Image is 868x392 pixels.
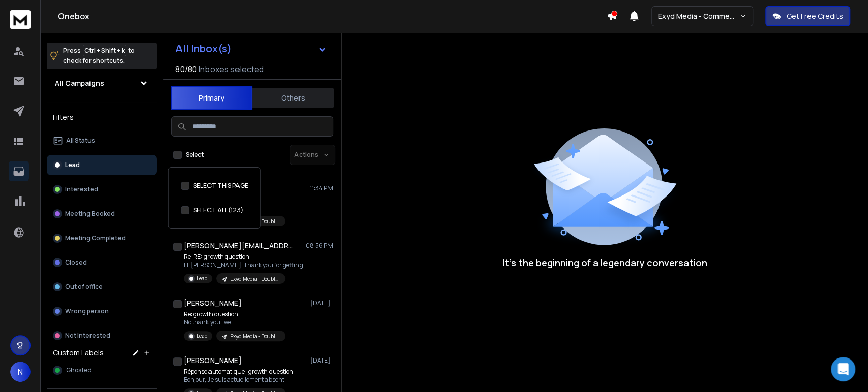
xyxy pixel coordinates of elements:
button: Others [252,87,334,109]
p: Wrong person [65,307,109,315]
button: All Campaigns [47,73,157,93]
p: [DATE] [310,299,333,307]
span: 80 / 80 [175,63,197,75]
p: Re: RE: growth question [184,253,303,261]
label: SELECT THIS PAGE [193,182,248,190]
p: Lead [65,161,80,169]
p: 11:34 PM [310,184,333,192]
p: Interested [65,185,98,193]
h3: Custom Labels [53,348,104,358]
p: Bonjour, Je suis actuellement absent [184,376,293,384]
h1: [PERSON_NAME][EMAIL_ADDRESS][DOMAIN_NAME] [184,241,295,251]
p: Lead [197,332,208,340]
h1: All Inbox(s) [175,44,232,54]
button: Lead [47,155,157,175]
p: 08:56 PM [306,242,333,250]
button: Not Interested [47,325,157,346]
button: Out of office [47,277,157,297]
p: Press to check for shortcuts. [63,46,135,66]
p: Re: growth question [184,310,285,318]
h1: All Campaigns [55,78,104,88]
button: All Status [47,130,157,151]
button: Ghosted [47,360,157,380]
p: Exyd Media - Double down on what works [230,333,279,340]
p: Closed [65,258,87,267]
button: Get Free Credits [765,6,850,26]
p: Meeting Completed [65,234,126,242]
label: Select [186,151,204,159]
button: Meeting Booked [47,204,157,224]
p: Meeting Booked [65,210,115,218]
button: Primary [171,86,252,110]
h1: Onebox [58,10,607,22]
h3: Filters [47,110,157,124]
button: Meeting Completed [47,228,157,248]
button: Wrong person [47,301,157,321]
div: Open Intercom Messenger [831,357,855,381]
p: Exyd Media - Commercial Cleaning [658,11,740,21]
p: Get Free Credits [787,11,843,21]
p: Réponse automatique : growth question [184,368,293,376]
p: Out of office [65,283,103,291]
span: Ghosted [66,366,92,374]
button: N [10,362,31,382]
p: [DATE] [310,356,333,365]
img: logo [10,10,31,29]
button: All Inbox(s) [167,39,335,59]
p: Not Interested [65,332,110,340]
p: It’s the beginning of a legendary conversation [503,255,707,270]
p: Exyd Media - Double down on what works [230,275,279,283]
label: SELECT ALL (123) [193,206,243,214]
span: Ctrl + Shift + k [83,45,126,56]
button: Interested [47,179,157,200]
h3: Inboxes selected [199,63,264,75]
p: Hi [PERSON_NAME], Thank you for getting [184,261,303,269]
h1: [PERSON_NAME] [184,298,242,308]
h1: [PERSON_NAME] [184,355,242,366]
p: No thank you , we [184,318,285,326]
button: Closed [47,252,157,273]
p: All Status [66,137,95,145]
p: Lead [197,275,208,282]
